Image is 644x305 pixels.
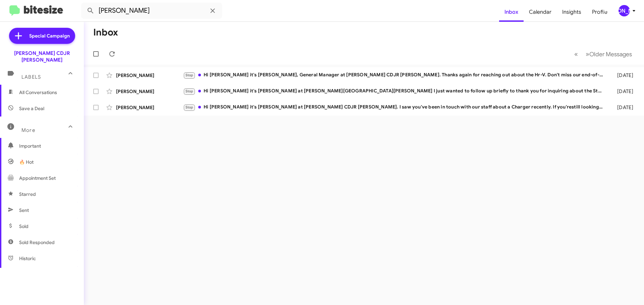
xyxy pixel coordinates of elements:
span: » [586,50,589,58]
div: [PERSON_NAME] [619,5,630,16]
div: [PERSON_NAME] [116,72,183,79]
span: « [574,50,578,58]
span: Sold [19,223,29,230]
span: All Conversations [19,89,57,96]
h1: Inbox [93,27,118,38]
a: Inbox [499,2,524,22]
button: Next [582,47,636,61]
span: Stop [185,105,194,109]
span: Special Campaign [29,32,70,39]
span: Stop [185,89,194,93]
button: [PERSON_NAME] [613,5,637,16]
div: [PERSON_NAME] [116,104,183,111]
a: Profile [587,2,613,22]
span: Labels [21,74,41,80]
div: Hi [PERSON_NAME] it's [PERSON_NAME], General Manager at [PERSON_NAME] CDJR [PERSON_NAME]. Thanks ... [183,71,606,79]
nav: Page navigation example [571,47,636,61]
div: [DATE] [606,72,639,79]
span: Starred [19,191,36,198]
div: [PERSON_NAME] [116,88,183,95]
input: Search [81,3,222,19]
span: Important [19,143,76,149]
div: [DATE] [606,104,639,111]
span: 🔥 Hot [19,159,34,165]
a: Insights [557,2,587,22]
span: More [21,127,35,133]
span: Historic [19,255,36,262]
span: Older Messages [589,51,632,58]
div: Hi [PERSON_NAME] it's [PERSON_NAME] at [PERSON_NAME] CDJR [PERSON_NAME]. I saw you've been in tou... [183,103,606,111]
span: Save a Deal [19,105,44,112]
button: Previous [570,47,582,61]
a: Special Campaign [9,28,75,44]
span: Sold Responded [19,239,55,246]
div: [DATE] [606,88,639,95]
span: Sent [19,207,29,214]
div: Hi [PERSON_NAME] it's [PERSON_NAME] at [PERSON_NAME][GEOGRAPHIC_DATA][PERSON_NAME] I just wanted ... [183,87,606,95]
span: Stop [185,73,194,77]
span: Appointment Set [19,175,56,181]
a: Calendar [524,2,557,22]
